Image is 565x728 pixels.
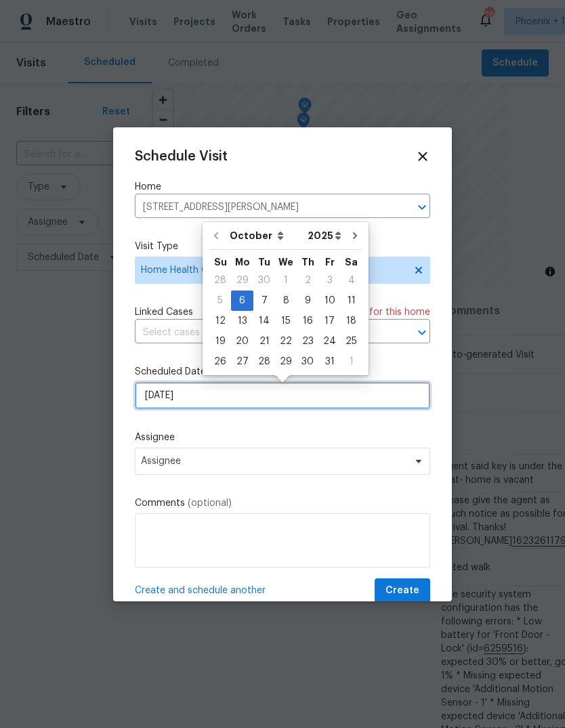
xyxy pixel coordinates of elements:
[231,291,253,310] div: 6
[231,270,253,291] div: Mon Sep 29 2025
[341,270,362,291] div: Sat Oct 04 2025
[318,271,341,290] div: 3
[275,270,297,291] div: Wed Oct 01 2025
[275,291,297,311] div: Wed Oct 08 2025
[209,351,231,372] div: Sun Oct 26 2025
[297,291,318,310] div: 9
[253,311,275,331] div: Tue Oct 14 2025
[226,226,304,246] select: Month
[341,331,362,351] div: Sat Oct 25 2025
[209,291,231,311] div: Sun Oct 05 2025
[341,291,362,310] div: 11
[235,257,250,267] abbr: Monday
[301,257,314,267] abbr: Thursday
[231,291,253,311] div: Mon Oct 06 2025
[318,351,341,372] div: Fri Oct 31 2025
[253,312,275,330] div: 14
[253,271,275,290] div: 30
[297,331,318,351] div: Thu Oct 23 2025
[141,263,404,277] span: Home Health Checkup
[297,352,318,371] div: 30
[253,291,275,310] div: 7
[214,257,227,267] abbr: Sunday
[297,291,318,311] div: Thu Oct 09 2025
[345,257,358,267] abbr: Saturday
[209,271,231,290] div: 28
[275,291,297,310] div: 8
[375,578,430,603] button: Create
[297,271,318,290] div: 2
[231,351,253,372] div: Mon Oct 27 2025
[318,270,341,291] div: Fri Oct 03 2025
[304,226,345,246] select: Year
[385,582,419,599] span: Create
[297,332,318,351] div: 23
[135,431,430,444] label: Assignee
[231,311,253,331] div: Mon Oct 13 2025
[209,332,231,351] div: 19
[275,352,297,371] div: 29
[135,150,228,163] span: Schedule Visit
[318,291,341,310] div: 10
[135,197,392,218] input: Enter in an address
[188,498,232,508] span: (optional)
[278,257,293,267] abbr: Wednesday
[209,270,231,291] div: Sun Sep 28 2025
[206,222,226,249] button: Go to previous month
[275,332,297,351] div: 22
[231,352,253,371] div: 27
[297,312,318,330] div: 16
[253,351,275,372] div: Tue Oct 28 2025
[135,365,430,379] label: Scheduled Date
[341,351,362,372] div: Sat Nov 01 2025
[275,351,297,372] div: Wed Oct 29 2025
[275,311,297,331] div: Wed Oct 15 2025
[209,311,231,331] div: Sun Oct 12 2025
[253,331,275,351] div: Tue Oct 21 2025
[318,291,341,311] div: Fri Oct 10 2025
[135,240,430,253] label: Visit Type
[341,271,362,290] div: 4
[135,382,430,409] input: M/D/YYYY
[297,351,318,372] div: Thu Oct 30 2025
[231,271,253,290] div: 29
[258,257,270,267] abbr: Tuesday
[231,331,253,351] div: Mon Oct 20 2025
[318,312,341,330] div: 17
[341,352,362,371] div: 1
[341,312,362,330] div: 18
[253,291,275,311] div: Tue Oct 07 2025
[275,331,297,351] div: Wed Oct 22 2025
[297,311,318,331] div: Thu Oct 16 2025
[209,352,231,371] div: 26
[415,149,430,164] span: Close
[325,257,335,267] abbr: Friday
[275,312,297,330] div: 15
[345,222,365,249] button: Go to next month
[297,270,318,291] div: Thu Oct 02 2025
[413,198,432,217] button: Open
[275,271,297,290] div: 1
[318,332,341,351] div: 24
[135,496,430,510] label: Comments
[413,323,432,342] button: Open
[209,291,231,310] div: 5
[341,311,362,331] div: Sat Oct 18 2025
[318,352,341,371] div: 31
[253,352,275,371] div: 28
[141,456,406,467] span: Assignee
[135,584,266,597] span: Create and schedule another
[135,305,193,319] span: Linked Cases
[341,291,362,311] div: Sat Oct 11 2025
[209,331,231,351] div: Sun Oct 19 2025
[341,332,362,351] div: 25
[318,331,341,351] div: Fri Oct 24 2025
[231,332,253,351] div: 20
[135,180,430,194] label: Home
[135,322,392,343] input: Select cases
[253,332,275,351] div: 21
[209,312,231,330] div: 12
[231,312,253,330] div: 13
[318,311,341,331] div: Fri Oct 17 2025
[253,270,275,291] div: Tue Sep 30 2025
